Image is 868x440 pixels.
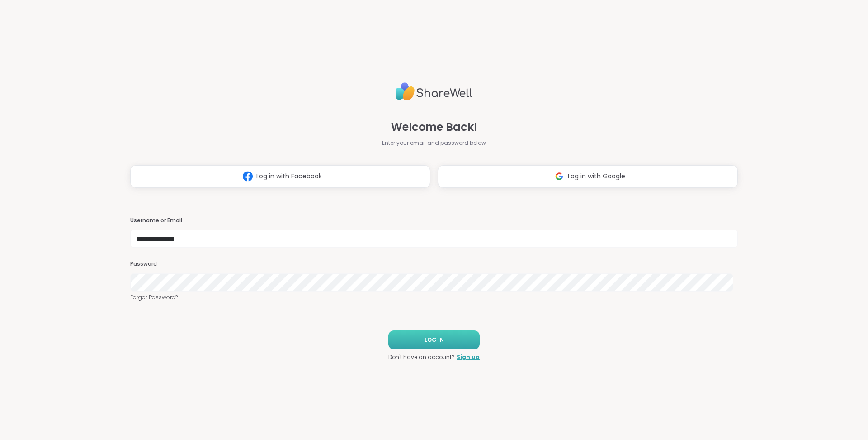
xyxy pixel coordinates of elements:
[396,79,472,105] img: ShareWell Logo
[438,165,738,188] button: Log in with Google
[130,165,430,188] button: Log in with Facebook
[239,168,256,185] img: ShareWell Logomark
[130,260,738,268] h3: Password
[391,119,477,135] span: Welcome Back!
[130,217,738,225] h3: Username or Email
[130,293,738,301] a: Forgot Password?
[382,139,486,147] span: Enter your email and password below
[388,353,455,361] span: Don't have an account?
[568,172,625,181] span: Log in with Google
[256,172,322,181] span: Log in with Facebook
[425,336,444,344] span: LOG IN
[388,330,480,349] button: LOG IN
[551,168,568,185] img: ShareWell Logomark
[457,353,480,361] a: Sign up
